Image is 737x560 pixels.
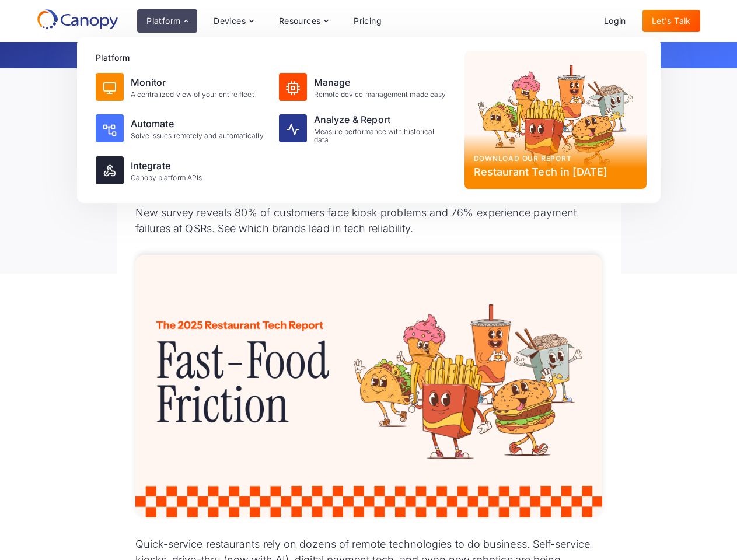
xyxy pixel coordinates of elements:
[91,152,272,189] a: IntegrateCanopy platform APIs
[91,108,272,149] a: AutomateSolve issues remotely and automatically
[91,68,272,106] a: MonitorA centralized view of your entire fleet
[270,9,337,33] div: Resources
[314,75,446,89] div: Manage
[131,90,254,99] div: A centralized view of your entire fleet
[137,9,197,33] div: Platform
[314,128,450,145] div: Measure performance with historical data
[214,17,246,25] div: Devices
[314,113,450,127] div: Analyze & Report
[474,164,637,180] div: Restaurant Tech in [DATE]
[77,37,661,203] nav: Platform
[274,68,455,106] a: ManageRemote device management made easy
[464,51,647,189] a: Download our reportRestaurant Tech in [DATE]
[131,174,202,182] div: Canopy platform APIs
[474,153,637,164] div: Download our report
[131,132,264,140] div: Solve issues remotely and automatically
[131,117,264,131] div: Automate
[204,9,263,33] div: Devices
[314,90,446,99] div: Remote device management made easy
[135,205,602,236] p: New survey reveals 80% of customers face kiosk problems and 76% experience payment failures at QS...
[279,17,321,25] div: Resources
[344,10,391,32] a: Pricing
[274,108,455,149] a: Analyze & ReportMeasure performance with historical data
[146,17,180,25] div: Platform
[131,75,254,89] div: Monitor
[595,10,635,32] a: Login
[96,51,455,64] div: Platform
[131,159,202,173] div: Integrate
[642,10,700,32] a: Let's Talk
